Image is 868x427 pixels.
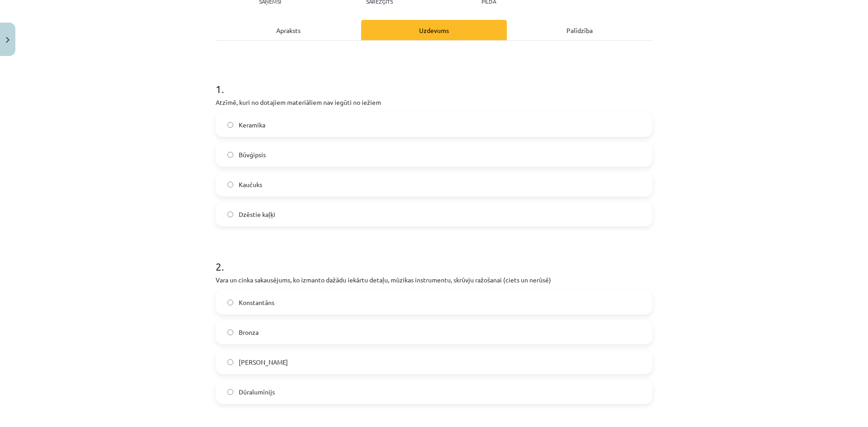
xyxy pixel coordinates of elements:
span: [PERSON_NAME] [239,357,288,367]
span: Būvģipsis [239,150,266,160]
input: Dzēstie kaļķi [227,211,233,217]
input: [PERSON_NAME] [227,359,233,365]
input: Dūralumīnijs [227,389,233,395]
input: Bronza [227,329,233,335]
span: Dzēstie kaļķi [239,210,275,219]
p: Vara un cinka sakausējums, ko izmanto dažādu iekārtu detaļu, mūzikas instrumentu, skrūvju ražošan... [216,275,652,285]
span: Kaučuks [239,180,262,189]
span: Dūralumīnijs [239,387,275,397]
div: Apraksts [216,20,361,40]
div: Uzdevums [361,20,507,40]
input: Keramika [227,122,233,128]
p: Atzīmē, kuri no dotajiem materiāliem nav iegūti no iežiem [216,98,652,107]
span: Konstantāns [239,298,274,307]
input: Kaučuks [227,182,233,188]
span: Keramika [239,120,265,130]
input: Būvģipsis [227,152,233,158]
div: Palīdzība [507,20,652,40]
h1: 2 . [216,244,652,272]
h1: 1 . [216,67,652,95]
input: Konstantāns [227,300,233,305]
img: icon-close-lesson-0947bae3869378f0d4975bcd49f059093ad1ed9edebbc8119c70593378902aed.svg [6,37,9,43]
span: Bronza [239,328,259,337]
